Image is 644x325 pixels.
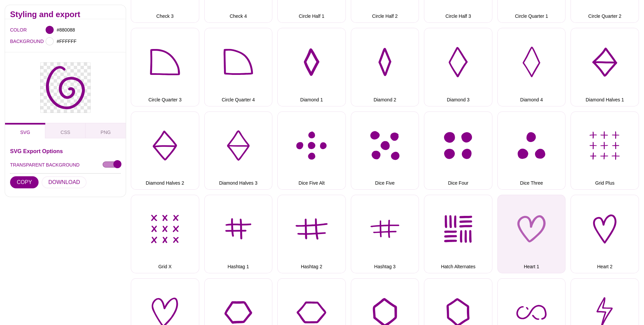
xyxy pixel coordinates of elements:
h2: Styling and export [10,12,121,17]
button: Circle Quarter 4 [204,28,273,106]
button: Dice Four [424,111,492,190]
button: Hashtag 1 [204,195,273,273]
span: PNG [101,130,111,135]
button: Diamond 1 [277,28,346,106]
button: Dice Three [497,111,566,190]
button: DOWNLOAD [42,176,87,188]
h3: SVG Export Options [10,148,121,154]
button: COPY [10,176,39,188]
button: Heart 1 [497,195,566,273]
button: CSS [45,123,86,138]
button: Hashtag 3 [351,195,419,273]
button: Diamond 4 [497,28,566,106]
label: COLOR [10,26,18,34]
button: Circle Quarter 3 [131,28,199,106]
button: Diamond Halves 3 [204,111,273,190]
button: Dice Five Alt [277,111,346,190]
label: BACKGROUND [10,37,18,46]
label: TRANSPARENT BACKGROUND [10,160,79,169]
button: Diamond 3 [424,28,492,106]
button: Diamond 2 [351,28,419,106]
button: Hashtag 2 [277,195,346,273]
button: Grid Plus [571,111,639,190]
span: CSS [61,130,70,135]
button: Diamond Halves 2 [131,111,199,190]
button: Grid X [131,195,199,273]
button: PNG [86,123,126,138]
button: Dice Five [351,111,419,190]
button: Hatch Alternates [424,195,492,273]
button: Diamond Halves 1 [571,28,639,106]
button: Heart 2 [571,195,639,273]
